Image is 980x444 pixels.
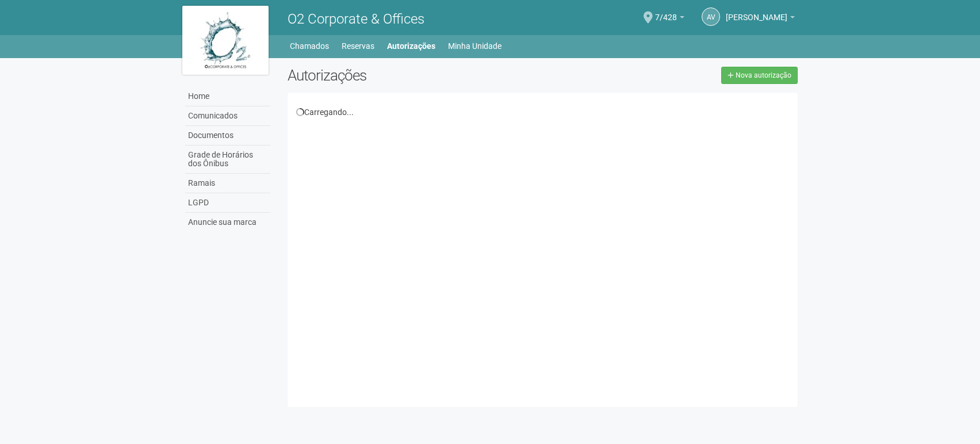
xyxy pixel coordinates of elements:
[655,2,677,22] span: 7/428
[448,38,502,54] a: Minha Unidade
[702,7,720,26] a: AV
[726,2,787,22] span: Alexandre Victoriano Gomes
[387,38,435,54] a: Autorizações
[290,38,329,54] a: Chamados
[185,174,270,193] a: Ramais
[736,71,791,79] span: Nova autorização
[182,6,269,75] img: logo.jpg
[185,146,270,174] a: Grade de Horários dos Ônibus
[185,213,270,232] a: Anuncie sua marca
[288,67,534,84] h2: Autorizações
[296,107,789,117] div: Carregando...
[185,87,270,106] a: Home
[726,14,795,24] a: [PERSON_NAME]
[288,11,424,27] span: O2 Corporate & Offices
[342,38,374,54] a: Reservas
[185,193,270,213] a: LGPD
[721,67,798,84] a: Nova autorização
[185,126,270,146] a: Documentos
[655,14,684,24] a: 7/428
[185,106,270,126] a: Comunicados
